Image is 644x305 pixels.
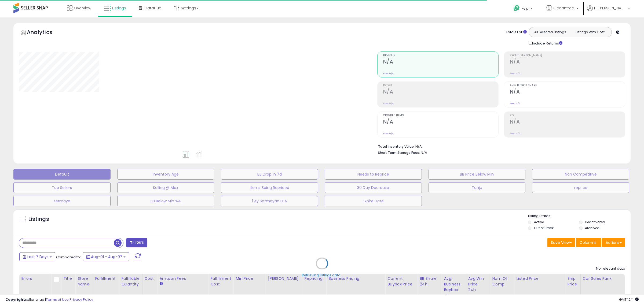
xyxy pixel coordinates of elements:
button: All Selected Listings [530,29,570,36]
span: ROI [510,114,625,117]
span: Profit [PERSON_NAME] [510,54,625,57]
span: Listings [112,5,126,11]
button: Non Competitive [532,169,629,180]
span: Ordered Items [383,114,498,117]
button: BB Below Min %4 [117,196,214,206]
h2: N/A [383,59,498,66]
button: Tanju [429,182,526,193]
small: Prev: N/A [383,132,394,135]
h2: N/A [383,89,498,96]
i: Get Help [513,5,520,12]
h2: N/A [510,89,625,96]
h2: N/A [383,119,498,126]
button: Items Being Repriced [221,182,318,193]
button: Listings With Cost [570,29,610,36]
button: Expire Date [325,196,422,206]
li: N/A [378,143,621,149]
div: Include Returns [525,40,569,46]
span: N/A [421,150,427,155]
button: BB Price Below Min [429,169,526,180]
button: BB Drop in 7d [221,169,318,180]
span: Revenue [383,54,498,57]
div: Totals For [506,30,527,35]
button: 30 Day Decrease [325,182,422,193]
button: Default [13,169,111,180]
span: Hi [PERSON_NAME] [594,5,626,11]
span: Oceantree. [553,5,575,11]
button: Needs to Reprice [325,169,422,180]
b: Total Inventory Value: [378,144,415,149]
div: Retrieving listings data.. [302,273,342,278]
button: Top Sellers [13,182,111,193]
span: Profit [383,84,498,87]
small: Prev: N/A [510,102,520,105]
button: sermaye [13,196,111,206]
strong: Copyright [5,297,25,302]
span: Avg. Buybox Share [510,84,625,87]
button: Selling @ Max [117,182,214,193]
small: Prev: N/A [510,132,520,135]
small: Prev: N/A [383,72,394,75]
a: Help [509,1,538,17]
h5: Analytics [27,28,63,37]
span: Overview [74,5,91,11]
b: Short Term Storage Fees: [378,150,420,155]
small: Prev: N/A [383,102,394,105]
button: Inventory Age [117,169,214,180]
h2: N/A [510,59,625,66]
a: Hi [PERSON_NAME] [587,5,630,17]
button: reprice [532,182,629,193]
div: seller snap | | [5,297,93,302]
small: Prev: N/A [510,72,520,75]
button: 1 Ay Satmayan FBA [221,196,318,206]
span: DataHub [145,5,162,11]
span: Help [521,6,529,11]
h2: N/A [510,119,625,126]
